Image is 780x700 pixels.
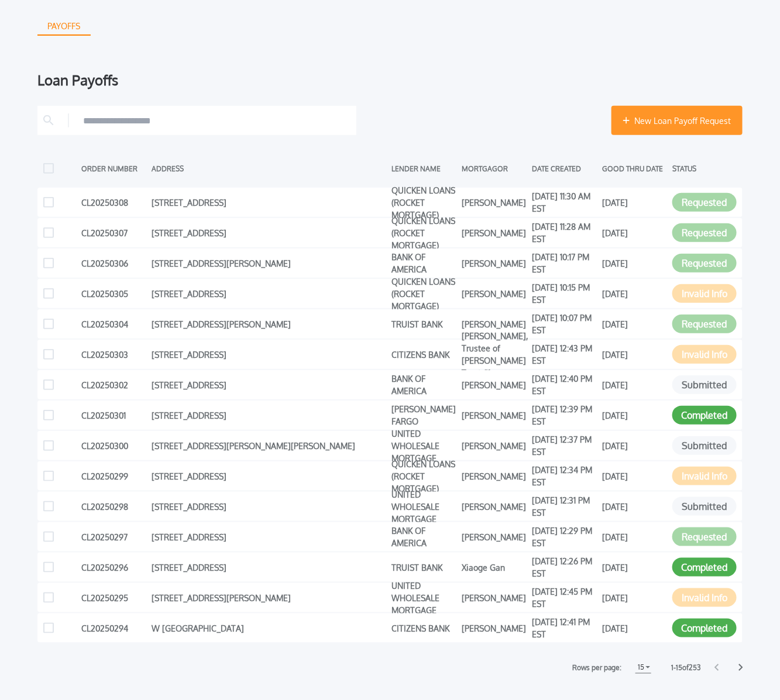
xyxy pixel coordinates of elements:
button: Invalid Info [672,467,737,485]
div: [DATE] 12:45 PM EST [532,589,596,606]
div: [DATE] 12:29 PM EST [532,528,596,546]
div: MORTGAGOR [462,160,526,177]
div: CL20250304 [81,315,146,333]
button: Invalid Info [672,284,737,303]
div: [DATE] 12:31 PM EST [532,498,596,515]
div: [DATE] [602,619,666,637]
div: TRUIST BANK [391,315,456,333]
div: CL20250297 [81,528,146,546]
div: [DATE] 12:40 PM EST [532,376,596,394]
button: Requested [672,315,737,333]
div: [DATE] [602,315,666,333]
div: BANK OF AMERICA [391,376,456,394]
div: CL20250296 [81,558,146,576]
button: PAYOFFS [37,17,91,36]
div: [DATE] [602,498,666,515]
button: 15 [635,661,651,674]
button: Completed [672,558,737,577]
div: [DATE] 11:28 AM EST [532,224,596,242]
div: ORDER NUMBER [81,160,146,177]
div: TRUIST BANK [391,558,456,576]
div: [DATE] 12:43 PM EST [532,346,596,363]
div: [DATE] [602,467,666,485]
div: [DATE] [602,224,666,242]
div: [STREET_ADDRESS] [152,224,386,242]
div: [DATE] [602,558,666,576]
div: UNITED WHOLESALE MORTGAGE [391,498,456,515]
button: Requested [672,193,737,212]
div: CL20250308 [81,194,146,211]
div: [DATE] [602,406,666,424]
div: CL20250299 [81,467,146,485]
div: QUICKEN LOANS (ROCKET MORTGAGE) [391,285,456,302]
div: [PERSON_NAME] [462,406,526,424]
div: [STREET_ADDRESS] [152,194,386,211]
button: Submitted [672,436,737,455]
div: [DATE] 10:17 PM EST [532,254,596,272]
div: CL20250294 [81,619,146,637]
div: [PERSON_NAME] [462,467,526,485]
div: [PERSON_NAME] [462,376,526,394]
div: W [GEOGRAPHIC_DATA] [152,619,386,637]
div: BANK OF AMERICA [391,254,456,272]
div: [PERSON_NAME], Trustee of [PERSON_NAME] Trust #1 [462,346,526,363]
div: [PERSON_NAME] FARGO [391,406,456,424]
div: [STREET_ADDRESS] [152,376,386,394]
div: CL20250307 [81,224,146,242]
div: [PERSON_NAME] [462,528,526,546]
div: [DATE] 12:26 PM EST [532,558,596,576]
div: [PERSON_NAME] [462,589,526,606]
button: Completed [672,619,737,637]
button: Requested [672,254,737,273]
div: [STREET_ADDRESS][PERSON_NAME] [152,254,386,272]
div: DATE CREATED [532,160,596,177]
div: CL20250305 [81,285,146,302]
div: CL20250298 [81,498,146,515]
div: [DATE] 12:37 PM EST [532,437,596,454]
div: [DATE] 12:41 PM EST [532,619,596,637]
div: QUICKEN LOANS (ROCKET MORTGAGE) [391,224,456,242]
div: QUICKEN LOANS (ROCKET MORTGAGE) [391,467,456,485]
div: [DATE] [602,194,666,211]
div: QUICKEN LOANS (ROCKET MORTGAGE) [391,194,456,211]
div: CITIZENS BANK [391,346,456,363]
div: CL20250306 [81,254,146,272]
div: CL20250303 [81,346,146,363]
div: [DATE] [602,589,666,606]
div: PAYOFFS [39,17,90,36]
button: New Loan Payoff Request [611,106,743,135]
div: [PERSON_NAME] [462,194,526,211]
div: [STREET_ADDRESS] [152,467,386,485]
div: [PERSON_NAME] [462,498,526,515]
button: Submitted [672,497,737,516]
div: [PERSON_NAME] [462,285,526,302]
button: Completed [672,406,737,425]
div: [STREET_ADDRESS] [152,558,386,576]
div: CL20250301 [81,406,146,424]
div: [STREET_ADDRESS][PERSON_NAME][PERSON_NAME] [152,437,386,454]
button: Invalid Info [672,345,737,364]
div: CITIZENS BANK [391,619,456,637]
div: LENDER NAME [391,160,456,177]
div: [STREET_ADDRESS][PERSON_NAME] [152,589,386,606]
div: [STREET_ADDRESS] [152,406,386,424]
div: [DATE] 12:34 PM EST [532,467,596,485]
div: CL20250295 [81,589,146,606]
h1: 15 [635,660,647,674]
label: 1 - 15 of 253 [671,662,700,674]
label: Rows per page: [572,662,621,674]
div: [PERSON_NAME] [462,254,526,272]
div: GOOD THRU DATE [602,160,666,177]
div: [DATE] 10:07 PM EST [532,315,596,333]
div: CL20250300 [81,437,146,454]
div: [PERSON_NAME] [462,619,526,637]
div: [STREET_ADDRESS] [152,498,386,515]
div: [DATE] [602,346,666,363]
div: [STREET_ADDRESS] [152,285,386,302]
span: New Loan Payoff Request [634,115,731,127]
div: [DATE] [602,437,666,454]
div: [DATE] [602,376,666,394]
div: [PERSON_NAME] [462,437,526,454]
div: STATUS [672,160,737,177]
button: Requested [672,527,737,546]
